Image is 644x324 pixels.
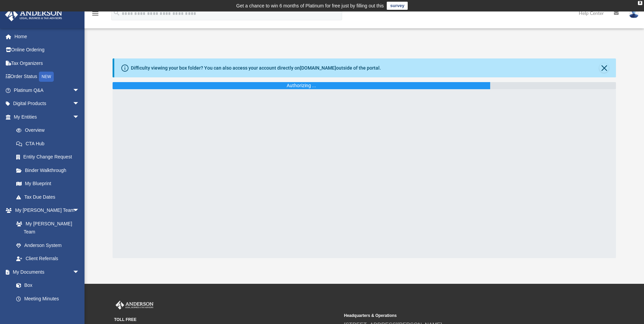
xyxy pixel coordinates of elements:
[5,30,90,43] a: Home
[236,2,384,10] div: Get a chance to win 6 months of Platinum for free just by filling out this
[5,265,86,279] a: My Documentsarrow_drop_down
[638,1,642,5] div: close
[9,177,86,191] a: My Blueprint
[344,313,569,319] small: Headquarters & Operations
[73,83,86,97] span: arrow_drop_down
[9,217,83,239] a: My [PERSON_NAME] Team
[629,8,639,18] img: User Pic
[3,8,64,21] img: Anderson Advisors Platinum Portal
[287,82,316,89] div: Authorizing ...
[5,83,90,97] a: Platinum Q&Aarrow_drop_down
[5,97,90,110] a: Digital Productsarrow_drop_down
[599,63,609,73] button: Close
[9,292,86,305] a: Meeting Minutes
[9,150,90,164] a: Entity Change Request
[5,204,86,217] a: My [PERSON_NAME] Teamarrow_drop_down
[91,13,99,18] a: menu
[39,72,54,82] div: NEW
[5,70,90,84] a: Order StatusNEW
[91,9,99,18] i: menu
[9,164,90,177] a: Binder Walkthrough
[387,2,408,10] a: survey
[73,97,86,111] span: arrow_drop_down
[73,204,86,218] span: arrow_drop_down
[9,124,90,137] a: Overview
[300,65,336,71] a: [DOMAIN_NAME]
[9,279,83,292] a: Box
[5,56,90,70] a: Tax Organizers
[9,252,86,266] a: Client Referrals
[73,265,86,279] span: arrow_drop_down
[5,43,90,57] a: Online Ordering
[113,9,120,17] i: search
[131,65,381,72] div: Difficulty viewing your box folder? You can also access your account directly on outside of the p...
[114,317,339,323] small: TOLL FREE
[73,110,86,124] span: arrow_drop_down
[9,239,86,252] a: Anderson System
[9,190,90,204] a: Tax Due Dates
[9,137,90,150] a: CTA Hub
[114,301,155,309] img: Anderson Advisors Platinum Portal
[5,110,90,124] a: My Entitiesarrow_drop_down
